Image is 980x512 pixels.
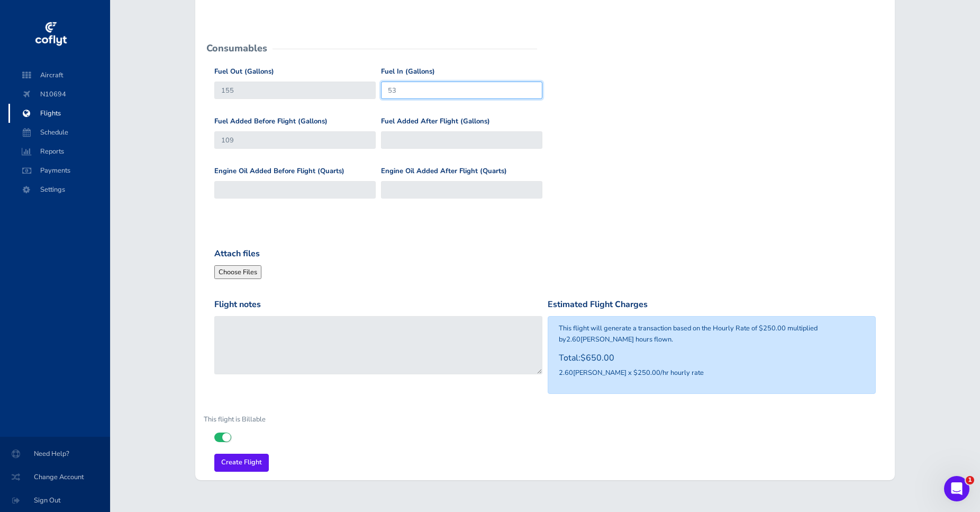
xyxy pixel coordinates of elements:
[13,444,97,463] span: Need Help?
[381,166,507,177] label: Engine Oil Added After Flight (Quarts)
[33,19,68,50] img: coflyt logo
[966,476,974,484] span: 1
[214,166,344,177] label: Engine Oil Added Before Flight (Quarts)
[19,180,99,199] span: Settings
[19,123,99,142] span: Schedule
[19,142,99,161] span: Reports
[19,161,99,180] span: Payments
[559,368,573,378] span: 2.60
[214,247,260,261] label: Attach files
[548,298,648,312] label: Estimated Flight Charges
[214,298,261,312] label: Flight notes
[214,66,274,77] label: Fuel Out (Gallons)
[381,116,490,127] label: Fuel Added After Flight (Gallons)
[13,468,97,487] span: Change Account
[381,66,435,77] label: Fuel In (Gallons)
[214,454,269,471] input: Create Flight
[559,367,865,378] p: [PERSON_NAME] x $250.00/hr hourly rate
[13,491,97,510] span: Sign Out
[559,323,865,345] p: This flight will generate a transaction based on the Hourly Rate of $250.00 multiplied by [PERSON...
[19,66,99,85] span: Aircraft
[566,335,580,344] span: 2.60
[19,85,99,104] span: N10694
[196,411,312,428] label: This flight is Billable
[944,476,969,501] iframe: Intercom live chat
[559,353,865,363] h6: Total:
[19,104,99,123] span: Flights
[580,352,614,364] span: $650.00
[206,43,267,53] h2: Consumables
[214,116,328,127] label: Fuel Added Before Flight (Gallons)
